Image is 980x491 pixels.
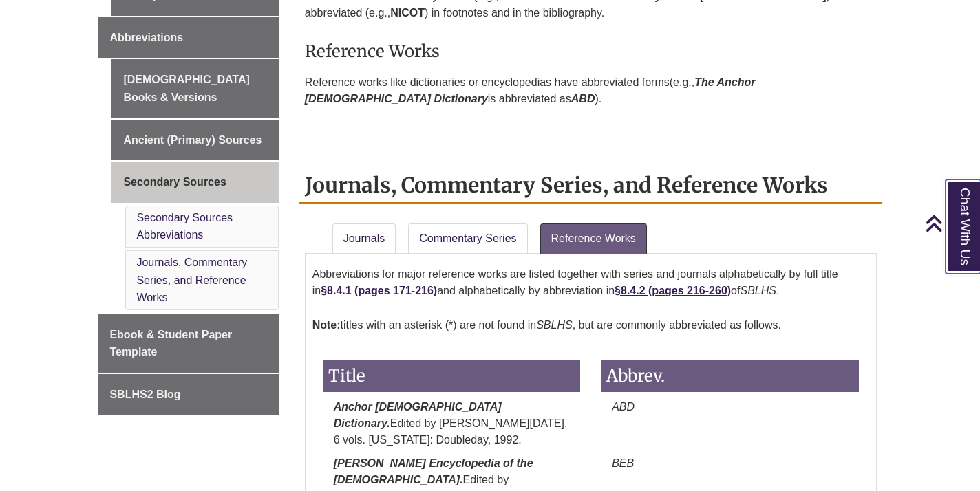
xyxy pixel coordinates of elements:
[601,360,858,392] h3: Abbrev.
[111,59,278,118] a: [DEMOGRAPHIC_DATA] Books & Versions
[109,32,183,43] span: Abbreviations
[299,168,882,204] h2: Journals, Commentary Series, and Reference Works
[612,457,634,469] em: BEB
[109,329,232,358] span: Ebook & Student Paper Template
[670,76,694,88] span: (e.g.,
[136,212,233,241] a: Secondary Sources Abbreviations
[740,285,776,296] em: SBLHS
[98,17,278,58] a: Abbreviations
[98,314,278,373] a: Ebook & Student Paper Template
[109,389,180,400] span: SBLHS2 Blog
[312,319,341,331] strong: Note:
[536,319,572,331] em: SBLHS
[312,312,869,339] p: titles with an asterisk (*) are not found in , but are commonly abbreviated as follows.
[111,162,278,203] a: Secondary Sources
[98,374,278,415] a: SBLHS2 Blog
[305,76,756,105] em: The Anchor [DEMOGRAPHIC_DATA] Dictionary
[321,285,437,296] a: §8.4.1 (pages 171-216)
[408,223,527,254] a: Commentary Series
[595,93,601,105] span: ).
[305,41,877,62] h3: Reference Works
[540,223,647,254] a: Reference Works
[111,120,278,161] a: Ancient (Primary) Sources
[305,69,877,113] p: Reference works like dictionaries or encyclopedias have abbreviated forms
[488,93,595,105] span: is abbreviated as
[332,223,396,254] a: Journals
[334,401,502,429] em: Anchor [DEMOGRAPHIC_DATA] Dictionary.
[334,457,533,485] em: [PERSON_NAME] Encyclopedia of the [DEMOGRAPHIC_DATA].
[612,401,635,413] em: ABD
[323,360,580,392] h3: Title
[323,399,580,448] p: Edited by [PERSON_NAME][DATE]. 6 vols. [US_STATE]: Doubleday, 1992.
[390,7,425,19] strong: NICOT
[925,214,977,232] a: Back to Top
[136,257,247,303] a: Journals, Commentary Series, and Reference Works
[571,93,595,105] i: ABD
[615,285,731,296] a: §8.4.2 (pages 216-260)
[312,261,869,305] p: Abbreviations for major reference works are listed together with series and journals alphabetical...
